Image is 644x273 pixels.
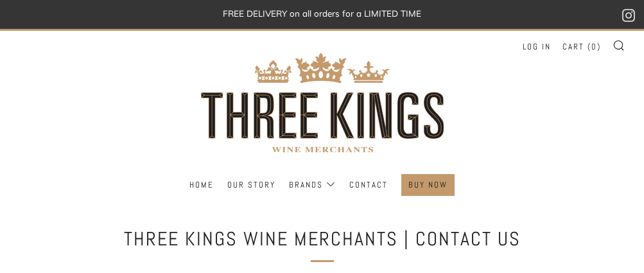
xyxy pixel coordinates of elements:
[194,31,451,174] img: three kings wine merchants
[349,175,388,195] a: Contact
[189,175,214,195] a: Home
[408,175,448,195] a: BUY NOW
[289,175,336,195] a: Brands
[562,37,601,57] a: Cart (0)
[227,175,275,195] a: Our Story
[523,37,551,57] a: Log in
[591,41,597,52] span: 0
[110,224,534,254] h1: Three Kings Wine Merchants | Contact Us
